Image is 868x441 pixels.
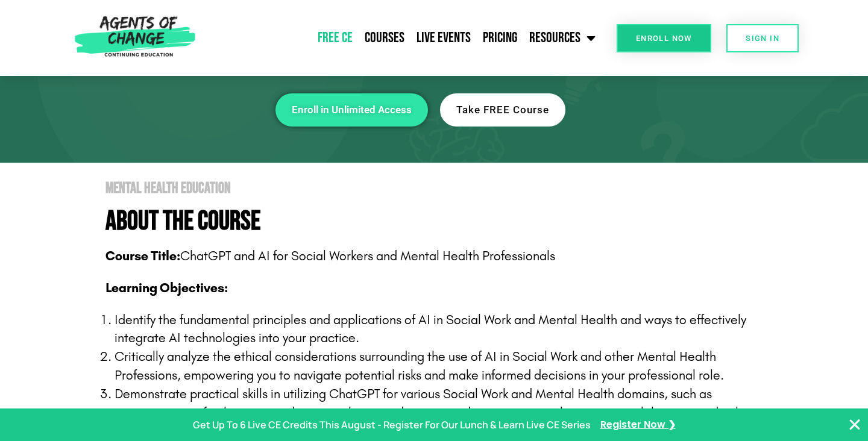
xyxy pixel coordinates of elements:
[105,248,180,264] b: Course Title:
[359,23,410,53] a: Courses
[105,247,778,266] p: ChatGPT and AI for Social Workers and Mental Health Professionals
[312,23,359,53] a: Free CE
[456,105,549,115] span: Take FREE Course
[410,23,477,53] a: Live Events
[600,416,676,434] a: Register Now ❯
[617,24,711,52] a: Enroll Now
[115,311,778,348] p: Identify the fundamental principles and applications of AI in Social Work and Mental Health and w...
[105,208,778,235] h4: About The Course
[477,23,523,53] a: Pricing
[275,93,428,127] a: Enroll in Unlimited Access
[193,416,591,434] p: Get Up To 6 Live CE Credits This August - Register For Our Lunch & Learn Live CE Series
[115,348,778,385] p: Critically analyze the ethical considerations surrounding the use of AI in Social Work and other ...
[292,105,412,115] span: Enroll in Unlimited Access
[636,34,692,42] span: Enroll Now
[440,93,565,127] a: Take FREE Course
[726,24,799,52] a: SIGN IN
[523,23,602,53] a: Resources
[746,34,779,42] span: SIGN IN
[115,385,778,440] p: Demonstrate practical skills in utilizing ChatGPT for various Social Work and Mental Health domai...
[105,280,228,296] b: Learning Objectives:
[848,418,862,432] button: Close Banner
[105,181,778,196] h2: Mental Health Education
[201,23,602,53] nav: Menu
